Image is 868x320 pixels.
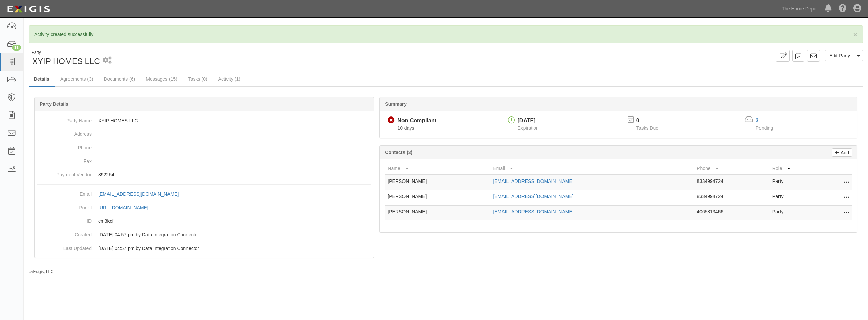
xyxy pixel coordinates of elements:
span: Since 09/29/2025 [397,125,414,131]
p: 892254 [98,171,371,178]
div: XYIP HOMES LLC [29,50,441,67]
td: Party [770,206,825,221]
a: Messages (15) [141,72,182,86]
a: Exigis, LLC [33,269,54,274]
td: Party [770,190,825,206]
a: Documents (6) [99,72,140,86]
span: Pending [756,125,773,131]
i: Help Center - Complianz [839,5,847,13]
th: Phone [694,162,770,175]
dt: Portal [37,201,92,211]
span: × [853,30,857,38]
dt: Last Updated [37,241,92,252]
dd: 04/21/2025 04:57 pm by Data Integration Connector [37,241,371,255]
dd: XYIP HOMES LLC [37,114,371,127]
span: XYIP HOMES LLC [32,57,100,66]
a: Agreements (3) [55,72,98,86]
dt: Created [37,228,92,238]
b: Summary [385,101,407,107]
td: [PERSON_NAME] [385,206,490,221]
p: 0 [636,117,667,125]
p: Add [839,149,849,156]
a: Activity (1) [213,72,245,86]
dd: 04/21/2025 04:57 pm by Data Integration Connector [37,228,371,241]
div: [DATE] [518,117,539,125]
dd: cm3kcf [37,214,371,228]
dt: Email [37,187,92,197]
dt: Address [37,127,92,137]
span: Expiration [518,125,539,131]
p: Activity created successfully [34,31,857,38]
a: [EMAIL_ADDRESS][DOMAIN_NAME] [493,194,573,199]
a: [EMAIL_ADDRESS][DOMAIN_NAME] [98,191,186,197]
dt: Payment Vendor [37,168,92,178]
button: Close [853,31,857,38]
td: Party [770,175,825,190]
span: Tasks Due [636,125,658,131]
td: [PERSON_NAME] [385,190,490,206]
a: The Home Depot [778,2,821,16]
th: Email [490,162,694,175]
i: 2 scheduled workflows [103,57,112,64]
a: [EMAIL_ADDRESS][DOMAIN_NAME] [493,209,573,214]
a: Tasks (0) [183,72,213,86]
td: 4065813466 [694,206,770,221]
a: [URL][DOMAIN_NAME] [98,205,156,210]
div: Non-Compliant [397,117,436,125]
a: Edit Party [825,50,854,61]
a: [EMAIL_ADDRESS][DOMAIN_NAME] [493,178,573,184]
dt: ID [37,214,92,225]
img: logo-5460c22ac91f19d4615b14bd174203de0afe785f0fc80cf4dbbc73dc1793850b.png [5,3,52,15]
a: Details [29,72,55,87]
b: Contacts (3) [385,150,412,155]
td: 8334994724 [694,175,770,190]
b: Party Details [40,101,68,107]
dt: Fax [37,154,92,165]
dt: Phone [37,141,92,151]
td: 8334994724 [694,190,770,206]
a: Add [832,148,852,157]
th: Name [385,162,490,175]
td: [PERSON_NAME] [385,175,490,190]
small: by [29,269,54,275]
th: Role [770,162,825,175]
i: Non-Compliant [388,117,395,124]
div: 11 [12,45,21,51]
div: [EMAIL_ADDRESS][DOMAIN_NAME] [98,191,179,197]
div: Party [32,50,100,56]
dt: Party Name [37,114,92,124]
a: 3 [756,118,759,123]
